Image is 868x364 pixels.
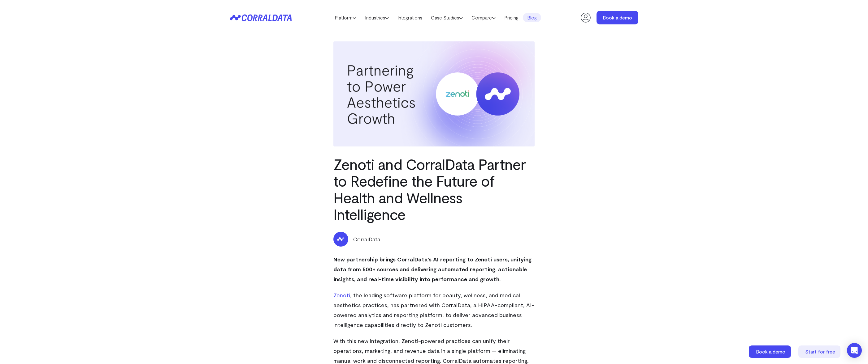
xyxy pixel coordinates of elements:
[523,13,541,22] a: Blog
[749,345,792,358] a: Book a demo
[333,292,350,298] a: Zenoti
[597,11,638,24] a: Book a demo
[330,13,361,22] a: Platform
[393,13,427,22] a: Integrations
[361,13,393,22] a: Industries
[353,235,380,243] p: CorralData
[333,256,532,282] b: New partnership brings CorralData’s AI reporting to Zenoti users, unifying data from 500+ sources...
[500,13,523,22] a: Pricing
[427,13,467,22] a: Case Studies
[805,349,835,354] span: Start for free
[333,292,534,328] span: , the leading software platform for beauty, wellness, and medical aesthetics practices, has partn...
[756,349,785,354] span: Book a demo
[467,13,500,22] a: Compare
[798,345,842,358] a: Start for free
[333,156,535,222] h1: Zenoti and CorralData Partner to Redefine the Future of Health and Wellness Intelligence
[847,343,862,358] div: Open Intercom Messenger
